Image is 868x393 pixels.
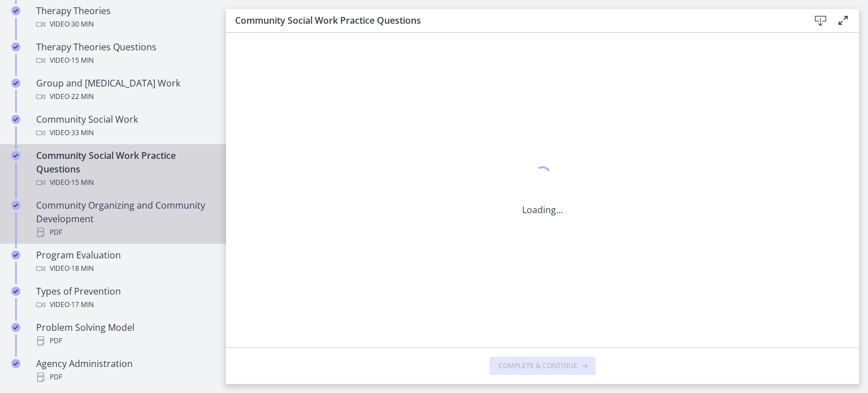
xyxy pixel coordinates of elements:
i: Completed [11,251,20,260]
span: · 15 min [70,54,94,67]
div: Program Evaluation [36,248,212,275]
i: Completed [11,201,20,210]
div: Video [36,18,212,31]
i: Completed [11,359,20,368]
i: Completed [11,42,20,51]
div: Group and [MEDICAL_DATA] Work [36,76,212,103]
span: · 15 min [70,176,94,189]
div: Community Social Work Practice Questions [36,149,212,189]
span: Complete & continue [498,361,578,370]
i: Completed [11,6,20,15]
div: PDF [36,370,212,384]
div: Agency Administration [36,357,212,384]
i: Completed [11,323,20,332]
span: · 17 min [70,298,94,312]
div: Community Social Work [36,113,212,140]
i: Completed [11,287,20,296]
div: Problem Solving Model [36,321,212,348]
span: · 22 min [70,90,94,103]
div: Video [36,90,212,103]
div: Types of Prevention [36,284,212,312]
div: PDF [36,226,212,239]
div: Community Organizing and Community Development [36,198,212,239]
div: Video [36,54,212,67]
i: Completed [11,151,20,160]
i: Completed [11,115,20,124]
span: · 30 min [70,18,94,31]
button: Complete & continue [489,357,596,375]
h3: Community Social Work Practice Questions [235,14,791,27]
div: PDF [36,334,212,348]
div: Therapy Theories [36,4,212,31]
span: · 18 min [70,262,94,275]
div: Video [36,262,212,275]
div: Video [36,126,212,140]
div: Video [36,176,212,189]
div: Video [36,298,212,312]
div: 1 [522,163,563,189]
div: Therapy Theories Questions [36,40,212,67]
span: · 33 min [70,126,94,140]
p: Loading... [522,203,563,217]
i: Completed [11,79,20,88]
